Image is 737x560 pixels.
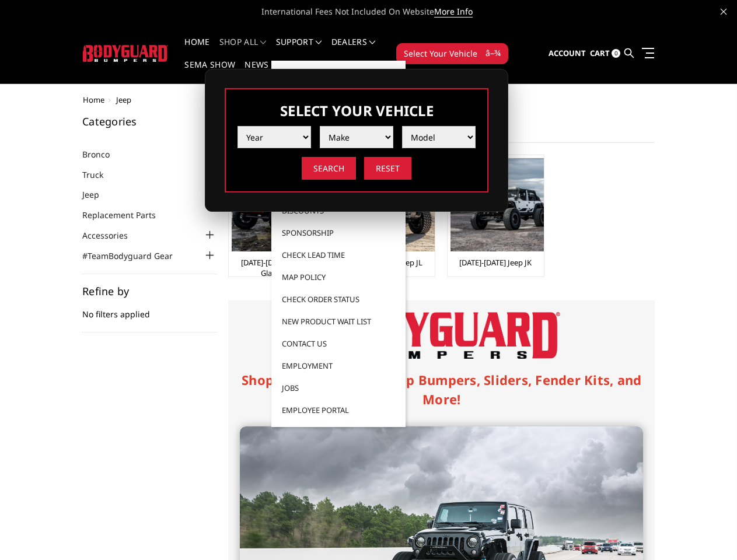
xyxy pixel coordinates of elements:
h1: Shop Our Selection of Jeep Bumpers, Sliders, Fender Kits, and More! [240,370,643,409]
span: Select Your Vehicle [404,47,477,60]
a: Employment [276,355,401,377]
a: Bronco [82,148,124,160]
span: Jeep [116,94,131,105]
img: Bodyguard Bumpers Logo [323,312,560,359]
a: Dealers [331,38,376,61]
a: Home [184,38,209,61]
a: MAP Policy [276,266,401,288]
span: 0 [612,49,620,58]
a: Truck [82,169,118,181]
input: Search [302,157,356,180]
h5: Refine by [82,286,216,296]
input: Reset [364,157,411,180]
a: shop all [219,38,267,61]
a: [DATE]-[DATE] Jeep JK [459,257,532,268]
select: Please select the value from list. [237,126,311,148]
a: Contact Us [276,332,401,355]
a: Sponsorship [276,222,401,244]
select: Please select the value from list. [320,126,393,148]
a: More Info [434,6,473,17]
a: Jeep [82,188,114,201]
button: Select Your Vehicle [396,43,508,64]
a: [DATE]-[DATE] Jeep JT Gladiator [232,257,322,278]
a: FAQ [276,66,401,89]
span: â–¾ [485,47,501,59]
a: Check Order Status [276,288,401,310]
a: Account [549,38,586,69]
a: Check Lead Time [276,244,401,266]
a: Support [276,38,322,61]
a: Cart 0 [590,38,620,69]
span: Account [549,48,586,58]
iframe: Chat Widget [679,504,737,560]
h3: Select Your Vehicle [237,101,476,120]
a: New Product Wait List [276,310,401,332]
span: Cart [590,48,610,58]
a: #TeamBodyguard Gear [82,250,187,262]
a: Accessories [82,229,142,242]
h5: Categories [82,116,216,127]
div: No filters applied [82,286,216,332]
a: News [244,61,268,83]
a: Employee Portal [276,399,401,421]
img: BODYGUARD BUMPERS [83,45,169,62]
a: Home [83,94,104,105]
a: Jobs [276,377,401,399]
a: Replacement Parts [82,209,170,221]
a: SEMA Show [184,61,235,83]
